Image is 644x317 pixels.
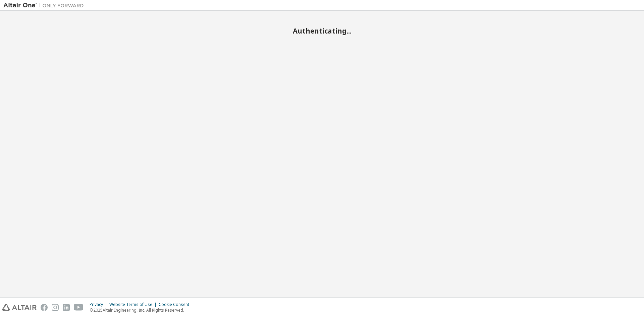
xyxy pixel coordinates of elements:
[2,304,37,311] img: altair_logo.svg
[63,304,70,311] img: linkedin.svg
[41,304,48,311] img: facebook.svg
[159,302,193,307] div: Cookie Consent
[3,27,641,35] h2: Authenticating...
[109,302,159,307] div: Website Terms of Use
[3,2,87,9] img: Altair One
[90,307,193,313] p: © 2025 Altair Engineering, Inc. All Rights Reserved.
[52,304,59,311] img: instagram.svg
[74,304,84,311] img: youtube.svg
[90,302,109,307] div: Privacy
